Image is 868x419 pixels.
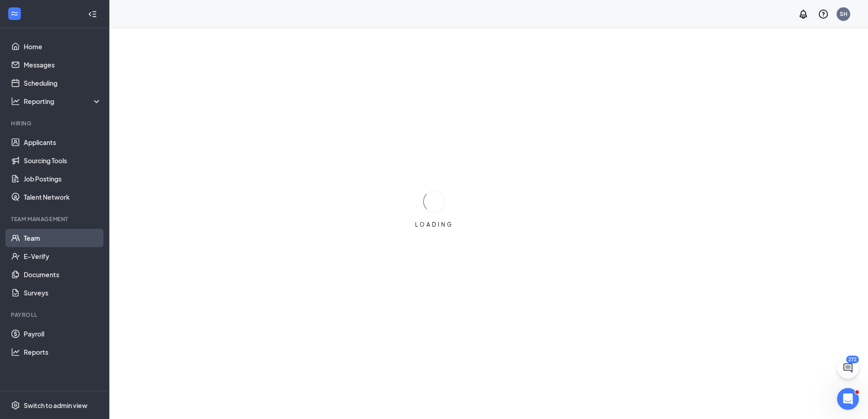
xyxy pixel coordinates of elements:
[11,215,100,223] div: Team Management
[24,170,102,188] a: Job Postings
[837,388,859,410] iframe: Intercom live chat
[24,265,102,284] a: Documents
[818,9,829,20] svg: QuestionInfo
[411,221,457,228] div: LOADING
[842,362,853,373] svg: ChatActive
[837,357,859,379] button: ChatActive
[24,133,102,151] a: Applicants
[11,311,100,319] div: Payroll
[24,343,102,361] a: Reports
[798,9,809,20] svg: Notifications
[24,56,102,74] a: Messages
[24,229,102,247] a: Team
[24,284,102,302] a: Surveys
[24,401,87,410] div: Switch to admin view
[24,325,102,343] a: Payroll
[10,9,19,18] svg: WorkstreamLogo
[840,10,847,18] div: SH
[846,356,859,363] div: 272
[24,74,102,92] a: Scheduling
[24,37,102,56] a: Home
[24,97,102,106] div: Reporting
[11,401,20,410] svg: Settings
[11,119,100,127] div: Hiring
[24,188,102,206] a: Talent Network
[24,151,102,170] a: Sourcing Tools
[24,247,102,265] a: E-Verify
[88,10,97,19] svg: Collapse
[11,97,20,106] svg: Analysis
